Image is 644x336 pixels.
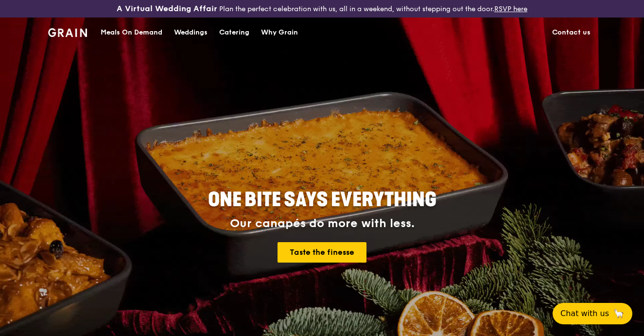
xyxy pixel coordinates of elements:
[546,18,596,47] a: Contact us
[117,4,217,14] h3: A Virtual Wedding Affair
[261,18,298,47] div: Why Grain
[48,17,87,46] a: GrainGrain
[553,303,632,324] button: Chat with us🦙
[168,18,213,47] a: Weddings
[278,242,366,263] a: Taste the finesse
[213,18,255,47] a: Catering
[494,5,527,13] a: RSVP here
[101,18,162,47] div: Meals On Demand
[147,217,497,230] div: Our canapés do more with less.
[613,308,625,319] span: 🦙
[208,188,436,212] span: ONE BITE SAYS EVERYTHING
[255,18,304,47] a: Why Grain
[560,308,609,319] span: Chat with us
[219,18,249,47] div: Catering
[48,28,87,37] img: Grain
[107,4,537,14] div: Plan the perfect celebration with us, all in a weekend, without stepping out the door.
[174,18,208,47] div: Weddings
